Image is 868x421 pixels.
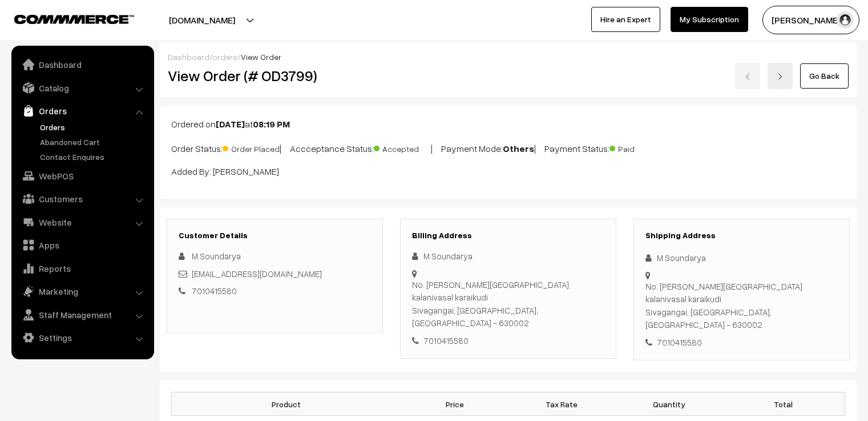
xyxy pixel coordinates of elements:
div: M.Soundarya [645,251,838,264]
th: Price [401,392,508,416]
p: Added By: [PERSON_NAME] [171,165,845,178]
a: 7010415580 [192,286,237,296]
p: Ordered on at [171,117,845,131]
a: Abandoned Cart [37,136,150,148]
a: Settings [14,327,150,348]
a: Customers [14,189,150,209]
a: Marketing [14,281,150,302]
a: Catalog [14,78,150,98]
a: Orders [14,101,150,121]
th: Product [172,392,401,416]
span: M.Soundarya [192,251,241,261]
span: View Order [241,52,281,62]
div: No. [PERSON_NAME][GEOGRAPHIC_DATA] kalanivasal karaikudi Sivagangai, [GEOGRAPHIC_DATA], [GEOGRAPH... [645,280,838,331]
button: [PERSON_NAME] C [762,6,859,34]
div: 7010415580 [645,336,838,349]
a: COMMMERCE [14,11,114,25]
div: No. [PERSON_NAME][GEOGRAPHIC_DATA] kalanivasal karaikudi Sivagangai, [GEOGRAPHIC_DATA], [GEOGRAPH... [412,278,604,330]
h3: Customer Details [179,231,371,240]
h3: Billing Address [412,231,604,240]
b: [DATE] [216,118,245,130]
span: Order Placed [223,140,280,155]
div: 7010415580 [412,334,604,347]
h2: View Order (# OD3799) [168,67,383,85]
img: COMMMERCE [14,15,134,23]
a: Reports [14,258,150,279]
th: Tax Rate [508,392,615,416]
a: Hire an Expert [591,7,660,32]
b: 08:19 PM [253,118,290,130]
th: Total [722,392,845,416]
p: Order Status: | Accceptance Status: | Payment Mode: | Payment Status: [171,140,845,155]
a: Contact Enquires [37,151,150,163]
a: Orders [37,121,150,133]
a: Apps [14,235,150,255]
th: Quantity [615,392,722,416]
a: Staff Management [14,304,150,325]
a: Go Back [800,63,849,89]
a: orders [212,52,237,62]
div: / / [168,51,849,63]
a: Website [14,212,150,232]
span: Paid [609,140,667,155]
img: right-arrow.png [777,73,784,80]
a: WebPOS [14,166,150,186]
img: user [837,11,854,29]
a: Dashboard [168,52,209,62]
button: [DOMAIN_NAME] [129,6,275,34]
a: Dashboard [14,54,150,75]
div: M.Soundarya [412,250,604,263]
a: My Subscription [671,7,748,32]
h3: Shipping Address [645,231,838,240]
a: [EMAIL_ADDRESS][DOMAIN_NAME] [192,268,322,279]
b: Others [503,143,534,154]
span: Accepted [374,140,431,155]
